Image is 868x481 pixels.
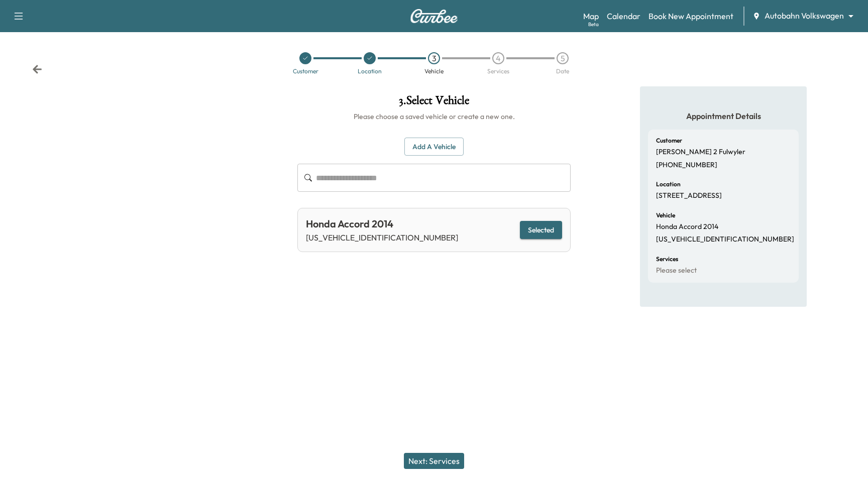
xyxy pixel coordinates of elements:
[656,212,675,218] h6: Vehicle
[424,68,444,74] div: Vehicle
[656,161,717,170] p: [PHONE_NUMBER]
[648,110,799,122] h5: Appointment Details
[404,453,464,469] button: Next: Services
[306,231,458,244] p: [US_VEHICLE_IDENTIFICATION_NUMBER]
[520,221,562,239] button: Selected
[428,52,440,64] div: 3
[32,64,42,74] div: Back
[487,68,509,74] div: Services
[656,191,722,200] p: [STREET_ADDRESS]
[556,68,569,74] div: Date
[656,148,745,157] p: [PERSON_NAME] 2 Fulwyler
[492,52,504,64] div: 4
[410,9,458,23] img: Curbee Logo
[297,111,571,122] h6: Please choose a saved vehicle or create a new one.
[656,181,681,187] h6: Location
[656,138,682,144] h6: Customer
[588,21,599,28] div: Beta
[607,10,640,22] a: Calendar
[404,138,464,156] button: Add a Vehicle
[293,68,318,74] div: Customer
[648,10,733,22] a: Book New Appointment
[656,266,697,275] p: Please select
[358,68,382,74] div: Location
[297,94,571,111] h1: 3 . Select Vehicle
[306,216,458,231] div: Honda Accord 2014
[656,256,678,262] h6: Services
[583,10,599,22] a: MapBeta
[557,52,569,64] div: 5
[656,222,718,231] p: Honda Accord 2014
[656,235,794,244] p: [US_VEHICLE_IDENTIFICATION_NUMBER]
[765,10,844,22] span: Autobahn Volkswagen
